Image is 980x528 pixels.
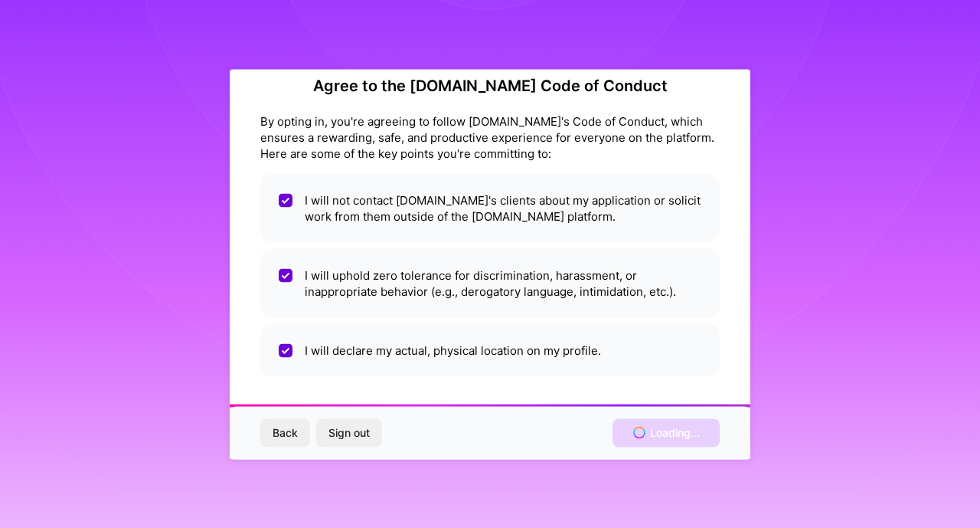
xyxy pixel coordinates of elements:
[260,173,720,242] li: I will not contact [DOMAIN_NAME]'s clients about my application or solicit work from them outside...
[328,425,370,441] span: Sign out
[260,248,720,317] li: I will uphold zero tolerance for discrimination, harassment, or inappropriate behavior (e.g., der...
[260,113,720,161] div: By opting in, you're agreeing to follow [DOMAIN_NAME]'s Code of Conduct, which ensures a rewardin...
[260,76,720,94] h2: Agree to the [DOMAIN_NAME] Code of Conduct
[260,419,310,447] button: Back
[316,419,382,447] button: Sign out
[260,323,720,376] li: I will declare my actual, physical location on my profile.
[273,425,298,441] span: Back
